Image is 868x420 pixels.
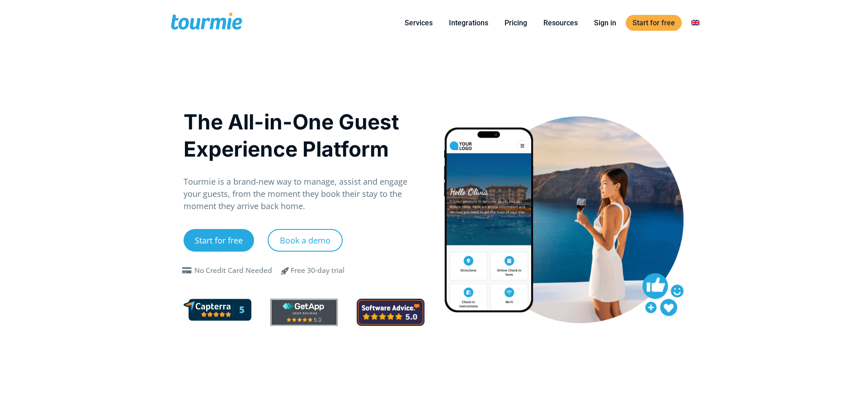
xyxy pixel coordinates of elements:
[268,229,343,252] a: Book a demo
[537,17,585,29] a: Resources
[398,17,439,29] a: Services
[291,265,344,276] div: Free 30-day trial
[587,17,623,29] a: Sign in
[184,229,254,252] a: Start for free
[274,265,296,276] span: 
[442,17,495,29] a: Integrations
[184,176,425,212] p: Tourmie is a brand-new way to manage, assist and engage your guests, from the moment they book th...
[684,17,706,29] a: Switch to
[498,17,534,29] a: Pricing
[626,15,682,31] a: Start for free
[180,267,194,274] span: 
[194,265,272,276] div: No Credit Card Needed
[184,108,425,162] h1: The All-in-One Guest Experience Platform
